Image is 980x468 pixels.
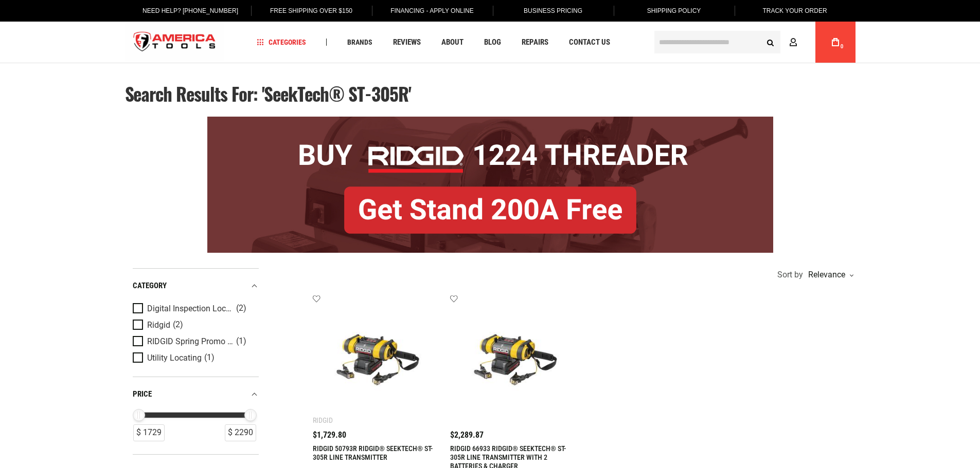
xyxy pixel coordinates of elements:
span: Blog [484,39,501,46]
a: BOGO: Buy RIDGID® 1224 Threader, Get Stand 200A Free! [207,117,773,124]
div: Ridgid [313,416,333,424]
a: About [437,35,468,49]
span: Search results for: 'SeekTech® ST-305R' [125,80,411,107]
span: Repairs [522,39,548,46]
a: store logo [125,23,225,62]
a: RIDGID 50793R RIDGID® SEEKTECH® ST-305R LINE TRANSMITTER [313,444,433,461]
span: RIDGID Spring Promo 2025 [147,337,234,346]
span: Reviews [393,39,421,46]
span: 0 [841,44,844,49]
a: Reviews [388,35,425,49]
a: Blog [479,35,506,49]
img: RIDGID 66933 RIDGID® SEEKTECH® ST-305R LINE TRANSMITTER WITH 2 BATTERIES & CHARGER [460,305,570,414]
a: 0 [826,22,845,63]
span: Utility Locating [147,353,202,363]
span: (2) [173,321,183,329]
div: price [133,387,259,401]
span: Shipping Policy [647,7,701,14]
a: Brands [343,35,377,49]
a: Categories [252,35,311,49]
span: About [441,39,464,46]
a: Contact Us [564,35,615,49]
span: Categories [257,39,306,46]
span: $2,289.87 [450,431,484,439]
span: (1) [236,337,246,346]
span: $1,729.80 [313,431,346,439]
span: Ridgid [147,321,170,330]
div: category [133,279,259,293]
img: BOGO: Buy RIDGID® 1224 Threader, Get Stand 200A Free! [207,117,773,253]
a: Repairs [517,35,553,49]
div: Relevance [806,271,853,279]
span: (2) [236,304,246,313]
button: Search [761,32,780,52]
a: Utility Locating (1) [133,352,256,364]
span: (1) [204,353,215,362]
div: Product Filters [133,268,259,455]
img: RIDGID 50793R RIDGID® SEEKTECH® ST-305R LINE TRANSMITTER [323,305,433,414]
div: $ 1729 [133,424,165,441]
a: Digital Inspection Locating (2) [133,303,256,314]
span: Contact Us [569,39,610,46]
span: Brands [347,39,372,46]
span: Sort by [777,271,803,279]
span: Digital Inspection Locating [147,304,234,313]
a: Ridgid (2) [133,320,256,331]
a: RIDGID Spring Promo 2025 (1) [133,336,256,347]
img: America Tools [125,23,225,62]
div: $ 2290 [225,424,256,441]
